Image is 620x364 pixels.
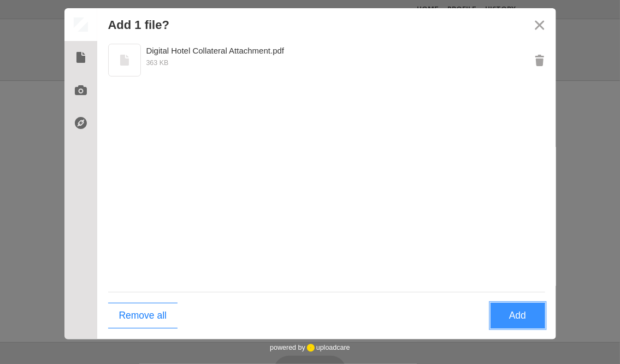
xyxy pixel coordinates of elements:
div: Preview [64,8,97,41]
button: Close [523,8,556,41]
div: Digital Hotel Collateral Attachment.pdf [146,44,338,57]
div: 363 KB [108,57,512,68]
button: Remove all [108,303,178,328]
div: Direct Link [64,107,97,139]
div: Local Files [64,41,97,74]
button: Remove Digital Hotel Collateral Attachment.pdf [523,44,556,77]
div: powered by [270,339,350,356]
button: Add [491,303,545,328]
a: uploadcare [305,344,350,352]
div: Add 1 file? [108,18,169,32]
div: Camera [64,74,97,107]
div: Preview Digital Hotel Collateral Attachment.pdf [108,44,523,77]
